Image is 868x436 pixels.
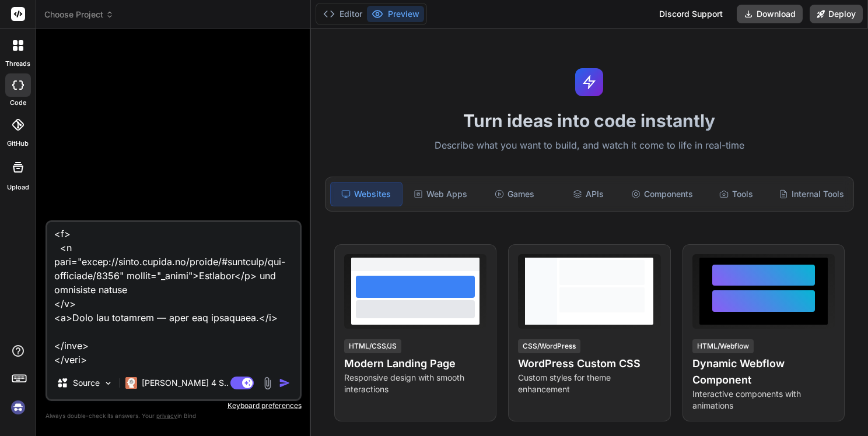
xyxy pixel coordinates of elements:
[344,339,401,353] div: HTML/CSS/JS
[737,5,803,23] button: Download
[156,412,177,419] span: privacy
[700,182,772,206] div: Tools
[125,377,137,389] img: Claude 4 Sonnet
[552,182,624,206] div: APIs
[652,5,730,23] div: Discord Support
[7,139,29,149] label: GitHub
[626,182,698,206] div: Components
[479,182,551,206] div: Games
[810,5,863,23] button: Deploy
[261,377,274,390] img: attachment
[103,378,113,388] img: Pick Models
[7,182,29,192] label: Upload
[518,339,580,353] div: CSS/WordPress
[692,388,835,412] p: Interactive components with animations
[344,372,487,395] p: Responsive design with smooth interactions
[73,377,100,389] p: Source
[318,6,367,22] button: Editor
[44,9,114,20] span: Choose Project
[10,98,26,108] label: code
[318,138,861,153] p: Describe what you want to build, and watch it come to life in real-time
[330,182,403,206] div: Websites
[45,401,302,410] p: Keyboard preferences
[8,398,28,417] img: signin
[367,6,424,22] button: Preview
[774,182,849,206] div: Internal Tools
[45,410,302,421] p: Always double-check its answers. Your in Bind
[518,356,660,372] h4: WordPress Custom CSS
[692,356,835,388] h4: Dynamic Webflow Component
[405,182,477,206] div: Web Apps
[518,372,660,395] p: Custom styles for theme enhancement
[142,377,229,389] p: [PERSON_NAME] 4 S..
[344,356,487,372] h4: Modern Landing Page
[279,377,290,389] img: icon
[47,222,300,367] textarea: loremip dol sit ametcons: <!ADIPISC elit> <sedd eius="te"> <inci> <utla etdolor="MAG-7" /> <aliq ...
[692,339,754,353] div: HTML/Webflow
[5,59,30,69] label: threads
[318,110,861,131] h1: Turn ideas into code instantly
